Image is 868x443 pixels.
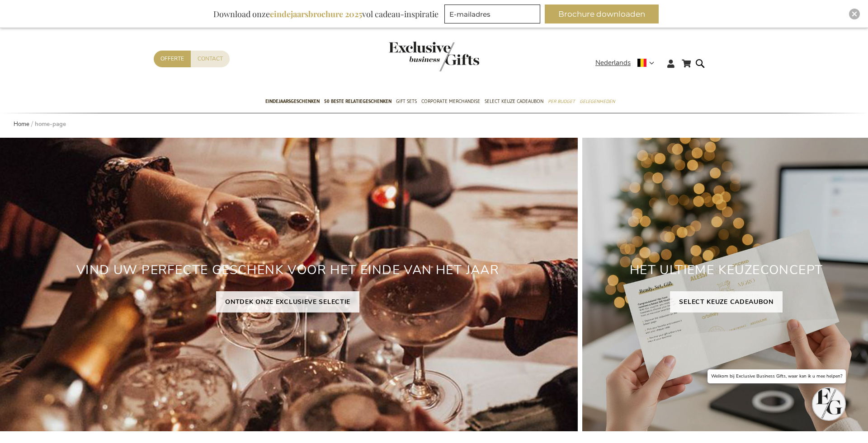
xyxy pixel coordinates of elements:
a: Contact [191,51,230,67]
form: marketing offers and promotions [444,5,543,26]
img: Close [852,11,857,17]
span: Gift Sets [396,97,417,106]
span: Select Keuze Cadeaubon [485,97,543,106]
span: Eindejaarsgeschenken [265,97,320,106]
div: Close [849,9,860,19]
input: E-mailadres [444,5,540,23]
b: eindejaarsbrochure 2025 [270,9,362,19]
a: ONTDEK ONZE EXCLUSIEVE SELECTIE [216,291,359,312]
div: Download onze vol cadeau-inspiratie [209,5,443,23]
img: Exclusive Business gifts logo [389,42,479,71]
a: Offerte [154,51,191,67]
span: Nederlands [595,58,631,68]
span: Per Budget [548,97,575,106]
a: store logo [389,42,434,71]
button: Brochure downloaden [545,5,659,23]
div: Nederlands [595,58,660,68]
a: SELECT KEUZE CADEAUBON [670,291,782,312]
a: Home [14,120,29,128]
span: Gelegenheden [580,97,615,106]
span: Corporate Merchandise [421,97,480,106]
span: 50 beste relatiegeschenken [324,97,392,106]
strong: home-page [35,120,66,128]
